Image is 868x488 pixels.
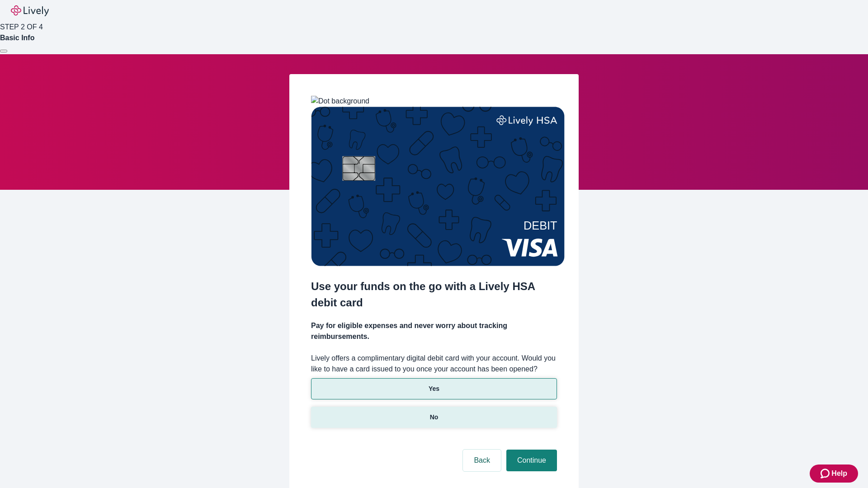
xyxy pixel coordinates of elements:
[506,450,557,471] button: Continue
[821,468,831,479] svg: Zendesk support icon
[311,353,557,375] label: Lively offers a complimentary digital debit card with your account. Would you like to have a card...
[430,413,439,422] p: No
[311,407,557,428] button: No
[311,320,557,342] h4: Pay for eligible expenses and never worry about tracking reimbursements.
[311,96,369,107] img: Dot background
[11,5,49,16] img: Lively
[831,468,847,479] span: Help
[463,450,501,471] button: Back
[311,278,557,311] h2: Use your funds on the go with a Lively HSA debit card
[810,465,858,483] button: Zendesk support iconHelp
[429,384,439,394] p: Yes
[311,107,565,266] img: Debit card
[311,378,557,399] button: Yes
